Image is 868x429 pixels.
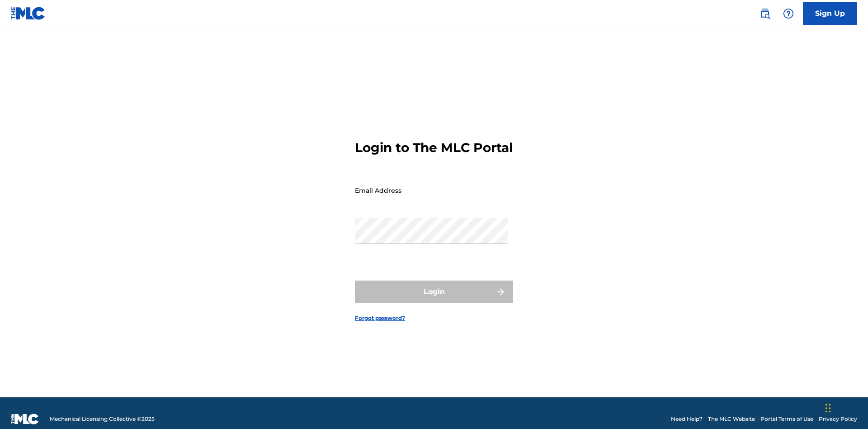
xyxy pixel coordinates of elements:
img: MLC Logo [11,7,46,20]
a: Portal Terms of Use [760,415,813,423]
img: logo [11,414,39,424]
a: The MLC Website [708,415,755,423]
iframe: Chat Widget [823,386,868,429]
div: Drag [826,395,831,422]
img: help [783,8,794,19]
span: Mechanical Licensing Collective © 2025 [50,415,155,423]
h3: Login to The MLC Portal [355,140,513,156]
a: Need Help? [671,415,703,423]
a: Forgot password? [355,314,405,322]
a: Public Search [756,5,774,23]
div: Help [779,5,797,23]
a: Privacy Policy [819,415,857,423]
a: Sign Up [803,2,857,25]
img: search [759,8,770,19]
